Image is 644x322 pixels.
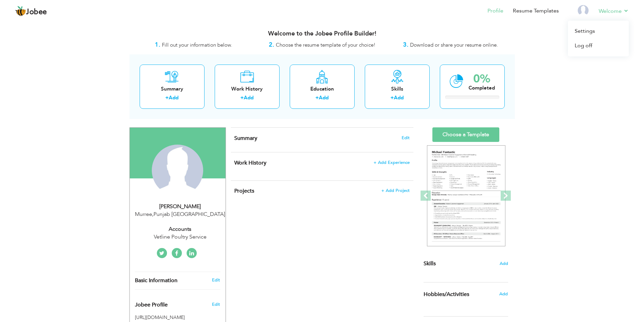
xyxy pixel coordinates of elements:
a: Edit [212,277,220,283]
span: Edit [212,301,220,307]
div: Education [295,85,349,93]
label: + [315,94,319,101]
h4: This helps to highlight the project, tools and skills you have worked on. [234,188,409,194]
div: Vetline Poultry Service [135,233,225,241]
span: Jobee [26,8,47,16]
a: Resume Templates [513,7,559,15]
div: Share some of your professional and personal interests. [419,282,513,306]
a: Welcome [599,7,629,15]
span: Download or share your resume online. [410,42,498,48]
img: Aqib Javed [152,145,203,196]
span: Projects [234,187,254,195]
h4: This helps to show the companies you have worked for. [234,159,409,166]
h3: Welcome to the Jobee Profile Builder! [129,30,515,37]
a: Profile [487,7,503,15]
img: Profile Img [578,5,589,16]
span: , [152,210,153,218]
div: Skills [370,85,424,93]
img: jobee.io [15,6,26,17]
div: Completed [469,84,495,92]
a: Log off [568,39,629,53]
span: Basic Information [135,278,177,284]
strong: 1. [155,41,160,49]
div: Summary [145,85,199,93]
span: Work History [234,159,266,167]
a: Jobee [15,6,47,17]
a: Add [319,94,329,101]
label: + [390,94,394,101]
label: + [165,94,169,101]
span: Choose the resume template of your choice! [276,42,376,48]
span: Summary [234,134,257,142]
label: + [240,94,244,101]
a: Add [169,94,178,101]
a: Choose a Template [432,127,499,142]
strong: 3. [403,41,408,49]
div: [PERSON_NAME] [135,203,225,210]
a: Settings [568,24,629,39]
a: Add [244,94,254,101]
span: Add [500,261,508,267]
h5: [URL][DOMAIN_NAME] [135,315,220,320]
span: Jobee Profile [135,302,168,308]
h4: Adding a summary is a quick and easy way to highlight your experience and interests. [234,135,409,142]
span: Skills [424,260,436,267]
div: Murree Punjab [GEOGRAPHIC_DATA] [135,210,225,218]
div: Accounts [135,225,225,233]
strong: 2. [269,41,274,49]
span: Fill out your information below. [162,42,232,48]
span: Add [499,291,508,297]
div: 0% [469,73,495,84]
div: Work History [220,85,274,93]
span: + Add Experience [374,160,410,165]
span: Edit [402,135,410,140]
span: Hobbies/Activities [424,292,469,298]
a: Add [394,94,404,101]
span: + Add Project [381,188,410,193]
div: Enhance your career by creating a custom URL for your Jobee public profile. [130,295,225,312]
